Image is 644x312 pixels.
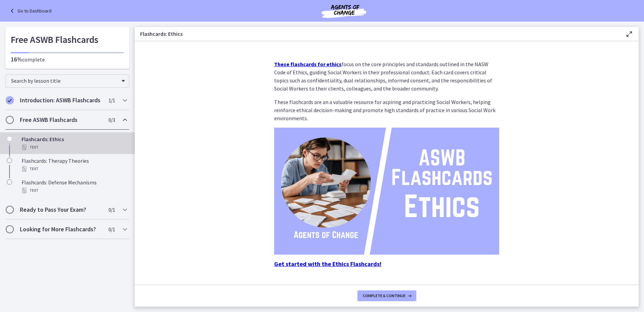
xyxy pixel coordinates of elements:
[108,116,115,124] span: 0 / 3
[274,128,499,255] img: ASWB_Flashcards_Ethics.png
[22,135,127,151] div: Flashcards: Ethics
[108,206,115,214] span: 0 / 1
[108,225,115,233] span: 0 / 1
[274,60,499,93] p: focus on the core principles and standards outlined in the NASW Code of Ethics, guiding Social Wo...
[22,165,127,173] div: Text
[274,261,381,267] a: Get started with the Ethics Flashcards!
[22,157,127,173] div: Flashcards: Therapy Theories
[11,55,22,63] span: 16%
[20,116,102,124] h2: Free ASWB Flashcards
[6,96,14,104] i: Completed
[22,143,127,151] div: Text
[20,225,102,233] h2: Looking for More Flashcards?
[108,96,115,104] span: 1 / 1
[274,260,381,268] strong: Get started with the Ethics Flashcards!
[303,3,384,19] img: Agents of Change
[274,61,342,68] a: These flashcards for ethics
[363,293,406,298] span: Complete & continue
[22,178,127,194] div: Flashcards: Defense Mechanisms
[5,74,129,88] div: Search by lesson title
[20,206,102,214] h2: Ready to Pass Your Exam?
[357,290,416,301] button: Complete & continue
[11,77,118,84] span: Search by lesson title
[140,30,614,38] h3: Flashcards: Ethics
[20,96,102,104] h2: Introduction: ASWB Flashcards
[274,98,499,122] p: These flashcards are an a valuable resource for aspiring and practicing Social Workers, helping r...
[11,55,124,63] p: complete
[22,186,127,194] div: Text
[11,32,124,47] h1: Free ASWB Flashcards
[8,7,52,15] a: Go to Dashboard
